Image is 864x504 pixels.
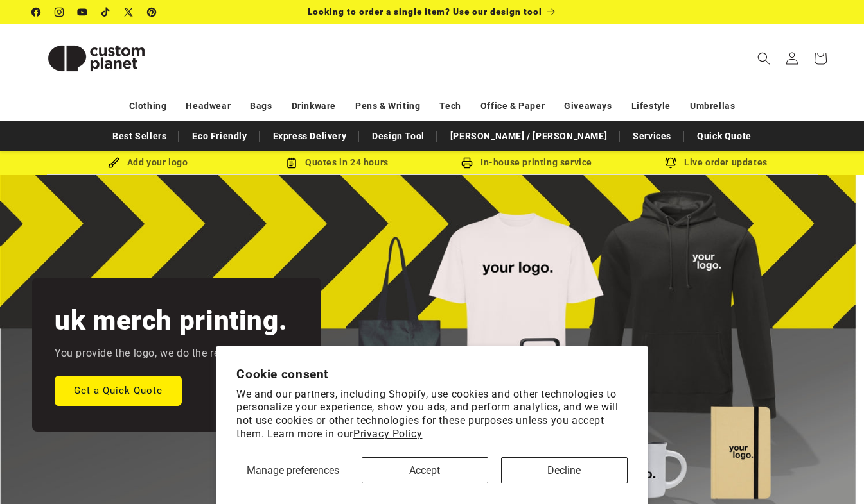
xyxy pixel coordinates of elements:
img: Custom Planet [32,29,161,87]
div: Live order updates [622,155,811,171]
a: Express Delivery [267,125,353,147]
span: Looking to order a single item? Use our design tool [308,6,542,17]
img: Order updates [665,157,676,169]
a: Headwear [186,95,231,117]
a: Best Sellers [106,125,173,147]
p: You provide the logo, we do the rest. [55,344,231,363]
a: Services [626,125,678,147]
div: Add your logo [53,155,243,171]
a: Giveaways [564,95,612,117]
img: Brush Icon [108,157,119,169]
a: Office & Paper [480,95,545,117]
a: Get a Quick Quote [55,375,182,405]
a: Privacy Policy [353,428,422,440]
a: Bags [250,95,272,117]
button: Accept [362,457,488,483]
span: Manage preferences [247,464,339,476]
a: Lifestyle [631,95,671,117]
button: Manage preferences [236,457,349,483]
div: In-house printing service [432,155,622,171]
a: Design Tool [366,125,431,147]
img: Order Updates Icon [286,157,297,169]
a: [PERSON_NAME] / [PERSON_NAME] [444,125,613,147]
h2: Cookie consent [236,367,628,382]
div: Quotes in 24 hours [243,155,432,171]
p: We and our partners, including Shopify, use cookies and other technologies to personalize your ex... [236,388,628,441]
summary: Search [750,44,778,72]
a: Pens & Writing [355,95,420,117]
a: Eco Friendly [186,125,253,147]
a: Custom Planet [28,24,166,92]
a: Quick Quote [691,125,758,147]
a: Drinkware [292,95,336,117]
button: Decline [501,457,628,483]
a: Tech [439,95,461,117]
h2: uk merch printing. [55,303,287,338]
a: Umbrellas [690,95,735,117]
img: In-house printing [461,157,473,169]
a: Clothing [129,95,167,117]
